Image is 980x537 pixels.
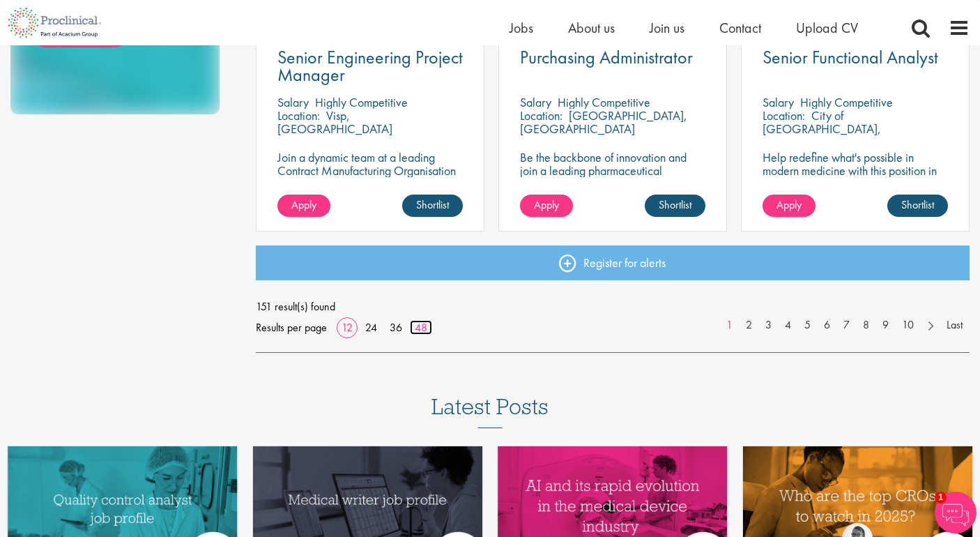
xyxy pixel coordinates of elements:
span: Location: [277,107,320,123]
a: 2 [739,317,759,333]
p: Highly Competitive [800,94,893,110]
span: 151 result(s) found [256,296,970,317]
span: Salary [763,94,794,110]
a: Register for alerts [256,245,970,280]
a: 36 [385,320,407,335]
a: Purchasing Administrator [520,49,705,66]
a: 24 [360,320,382,335]
a: Apply [277,195,330,217]
p: Help redefine what's possible in modern medicine with this position in Functional Analysis! [763,151,948,190]
a: Apply [763,195,816,217]
a: 5 [797,317,818,333]
span: 1 [935,492,947,504]
a: 48 [410,320,432,335]
a: Jobs [510,19,533,37]
p: Visp, [GEOGRAPHIC_DATA] [277,107,392,137]
span: Salary [277,94,309,110]
span: Apply [534,197,559,212]
p: Join a dynamic team at a leading Contract Manufacturing Organisation (CMO) and contribute to grou... [277,151,463,217]
a: 3 [758,317,779,333]
a: 10 [895,317,921,333]
p: City of [GEOGRAPHIC_DATA], [GEOGRAPHIC_DATA] [763,107,881,150]
span: Apply [776,197,802,212]
span: Senior Engineering Project Manager [277,45,463,86]
span: Apply [291,197,316,212]
a: 4 [778,317,798,333]
a: 8 [856,317,876,333]
span: Location: [520,107,562,123]
a: Shortlist [645,195,705,217]
a: Join us [650,19,684,37]
a: 6 [817,317,837,333]
a: 7 [836,317,857,333]
a: Upload CV [796,19,858,37]
a: 9 [875,317,896,333]
a: Shortlist [402,195,463,217]
p: Highly Competitive [315,94,408,110]
a: Shortlist [887,195,948,217]
a: 12 [337,320,358,335]
a: Contact [719,19,761,37]
h3: Latest Posts [431,395,549,428]
p: Highly Competitive [558,94,650,110]
a: Apply [520,195,573,217]
a: 1 [719,317,740,333]
span: Location: [763,107,805,123]
a: About us [568,19,615,37]
a: Senior Functional Analyst [763,49,948,66]
span: Senior Functional Analyst [763,45,938,69]
p: Be the backbone of innovation and join a leading pharmaceutical company to help keep life-changin... [520,151,705,204]
a: Senior Engineering Project Manager [277,49,463,84]
p: [GEOGRAPHIC_DATA], [GEOGRAPHIC_DATA] [520,107,687,137]
a: Last [940,317,970,333]
span: Purchasing Administrator [520,45,693,69]
span: Results per page [256,317,327,338]
img: Chatbot [935,492,977,534]
span: Salary [520,94,551,110]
